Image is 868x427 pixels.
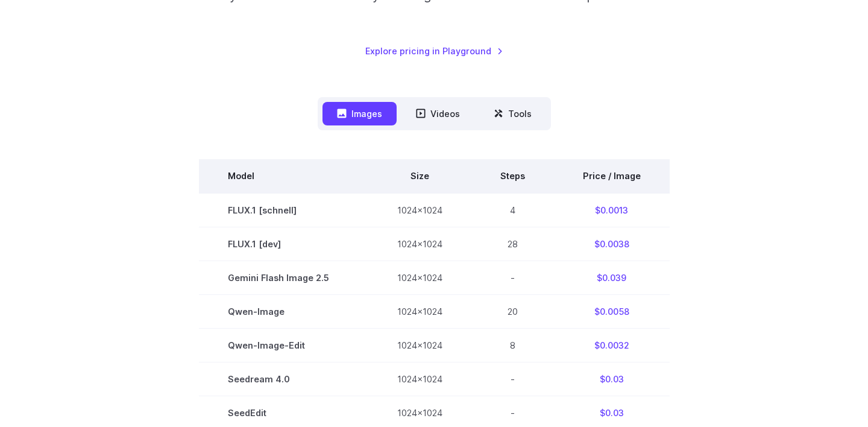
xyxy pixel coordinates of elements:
[322,102,397,125] button: Images
[471,294,554,328] td: 20
[554,227,670,261] td: $0.0038
[554,193,670,227] td: $0.0013
[368,294,471,328] td: 1024x1024
[368,328,471,362] td: 1024x1024
[368,159,471,193] th: Size
[471,362,554,396] td: -
[471,328,554,362] td: 8
[479,102,546,125] button: Tools
[199,294,368,328] td: Qwen-Image
[368,362,471,396] td: 1024x1024
[554,159,670,193] th: Price / Image
[554,362,670,396] td: $0.03
[199,159,368,193] th: Model
[401,102,474,125] button: Videos
[368,193,471,227] td: 1024x1024
[368,261,471,294] td: 1024x1024
[365,44,503,58] a: Explore pricing in Playground
[199,227,368,261] td: FLUX.1 [dev]
[471,261,554,294] td: -
[228,271,339,285] span: Gemini Flash Image 2.5
[471,159,554,193] th: Steps
[471,227,554,261] td: 28
[199,328,368,362] td: Qwen-Image-Edit
[554,328,670,362] td: $0.0032
[554,261,670,294] td: $0.039
[199,193,368,227] td: FLUX.1 [schnell]
[199,362,368,396] td: Seedream 4.0
[554,294,670,328] td: $0.0058
[368,227,471,261] td: 1024x1024
[471,193,554,227] td: 4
